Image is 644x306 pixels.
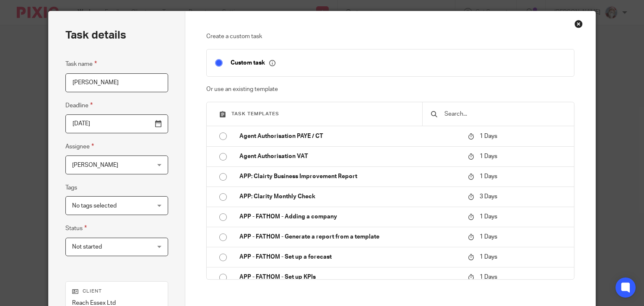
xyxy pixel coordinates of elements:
p: APP - FATHOM - Adding a company [239,213,460,221]
h2: Task details [65,28,126,42]
p: APP - FATHOM - Set up KPIs [239,273,460,281]
label: Tags [65,184,77,192]
p: Agent Authorisation VAT [239,152,460,161]
span: 1 Days [480,214,497,220]
input: Task name [65,73,168,92]
span: Not started [72,244,102,250]
span: 1 Days [480,174,497,179]
span: 1 Days [480,153,497,159]
span: 1 Days [480,133,497,139]
input: Search... [444,109,566,119]
p: Custom task [231,59,275,67]
p: Agent Authorisation PAYE / CT [239,132,460,140]
label: Deadline [65,101,93,110]
p: APP - FATHOM - Set up a forecast [239,253,460,261]
span: No tags selected [72,203,117,209]
p: APP: Clairty Business Improvement Report [239,172,460,181]
span: [PERSON_NAME] [72,162,118,168]
div: Close this dialog window [574,20,583,28]
p: APP: Clarity Monthly Check [239,192,460,201]
label: Status [65,223,87,233]
label: Task name [65,59,97,69]
label: Assignee [65,142,94,151]
span: 1 Days [480,274,497,280]
span: 3 Days [480,194,497,200]
span: 1 Days [480,254,497,260]
span: 1 Days [480,234,497,240]
span: Task templates [231,112,279,116]
p: Create a custom task [206,32,574,41]
input: Use the arrow keys to pick a date [65,114,168,133]
p: Or use an existing template [206,85,574,93]
p: APP - FATHOM - Generate a report from a template [239,233,460,241]
p: Client [72,288,161,295]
